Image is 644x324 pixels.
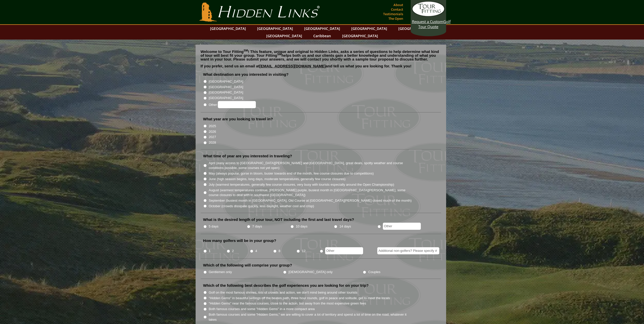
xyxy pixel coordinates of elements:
[209,140,216,145] label: 2028
[209,79,243,84] label: [GEOGRAPHIC_DATA]
[339,224,351,229] label: 14 days
[340,32,381,40] a: [GEOGRAPHIC_DATA]
[209,188,412,198] label: August (warmest temperatures continue, [PERSON_NAME] purple, busiest month in [GEOGRAPHIC_DATA][P...
[252,224,262,229] label: 7 days
[311,32,334,40] a: Caribbean
[209,312,412,322] label: Both famous courses and some "Hidden Gems," we are willing to cover a lot of territory and spend ...
[255,249,257,254] label: 4
[396,25,437,32] a: [GEOGRAPHIC_DATA]
[277,53,282,56] sup: SM
[209,224,219,229] label: 5 days
[201,64,441,72] p: If you prefer, send us an email at and tell us what you are looking for. Thank you!
[209,290,358,295] label: Golf on the most famous shrines, lots of crowds and action, we don't mind being around other tour...
[302,249,306,254] label: 12
[209,101,256,108] label: Other:
[203,154,292,159] label: What time of year are you interested in traveling?
[209,301,366,306] label: "Hidden Gems" near the famous courses, close to the action, but away from the most expensive gree...
[244,49,248,52] sup: SM
[377,247,439,254] input: Additional non-golfers? Please specify #
[288,270,333,275] label: [DEMOGRAPHIC_DATA] only
[232,249,234,254] label: 2
[349,25,390,32] a: [GEOGRAPHIC_DATA]
[255,25,296,32] a: [GEOGRAPHIC_DATA]
[209,307,315,312] label: Both famous courses and some "Hidden Gems" in a more compact area
[203,217,354,222] label: What is the desired length of your tour, NOT including the first and last travel days?
[209,249,211,254] label: 1
[209,198,412,203] label: September (busiest month in [GEOGRAPHIC_DATA], Old Course at [GEOGRAPHIC_DATA][PERSON_NAME] close...
[296,224,307,229] label: 10 days
[368,270,380,275] label: Couples
[209,161,412,170] label: April (easy access to [GEOGRAPHIC_DATA][PERSON_NAME] and [GEOGRAPHIC_DATA], great deals, spotty w...
[383,223,421,230] input: Other
[209,90,243,95] label: [GEOGRAPHIC_DATA]
[302,25,343,32] a: [GEOGRAPHIC_DATA]
[207,25,248,32] a: [GEOGRAPHIC_DATA]
[203,72,289,77] label: What destination are you interested in visiting?
[209,96,243,101] label: [GEOGRAPHIC_DATA]
[209,85,243,90] label: [GEOGRAPHIC_DATA]
[209,182,394,187] label: July (warmest temperatures, generally few course closures, very busy with tourists especially aro...
[203,263,292,268] label: Which of the following will comprise your group?
[209,296,390,301] label: "Hidden Gems" in beautiful settings off the beaten path, three hour rounds, golf in peace and sol...
[209,135,216,140] label: 2027
[209,171,374,176] label: May (always popular, gorse in bloom, busier towards end of the month, few course closures due to ...
[382,10,404,17] a: Testimonials
[209,177,346,182] label: June (high season begins, long days, moderate temperatures, generally few course closures)
[203,117,273,122] label: What year are you looking to travel in?
[412,19,443,24] span: Request a Custom
[264,32,305,40] a: [GEOGRAPHIC_DATA]
[390,6,404,13] a: Contact
[209,124,216,129] label: 2025
[218,101,256,108] input: Other:
[209,270,232,275] label: Gentlemen only
[259,64,326,68] a: [EMAIL_ADDRESS][DOMAIN_NAME]
[203,283,369,288] label: Which of the following best describes the golf experiences you are looking for on your trip?
[392,1,404,8] a: About
[209,204,314,209] label: October (crowds dissipate quickly, less daylight, weather cool and crisp)
[279,249,280,254] label: 8
[412,1,445,29] a: Request a CustomGolf Tour Quote
[387,15,404,22] a: The Open
[203,238,276,243] label: How many golfers will be in your group?
[325,247,363,254] input: Other
[201,50,441,61] p: Welcome to Tour Fitting ! This feature, unique and original to Hidden Links, asks a series of que...
[209,129,216,134] label: 2026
